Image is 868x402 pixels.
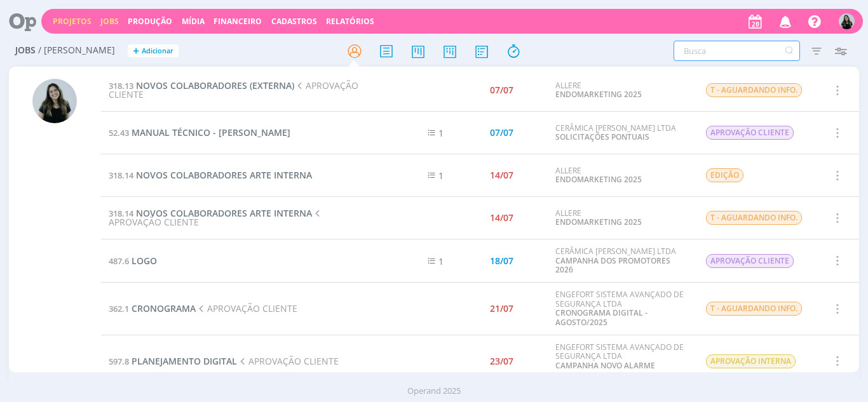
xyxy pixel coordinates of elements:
input: Busca [674,41,800,61]
span: 1 [438,170,444,182]
img: V [32,79,77,123]
span: APROVAÇÃO CLIENTE [237,355,339,367]
a: CRONOGRAMA DIGITAL - AGOSTO/2025 [555,307,648,327]
span: APROVAÇÃO CLIENTE [109,79,358,100]
div: ALLERE [555,81,686,100]
span: APROVAÇÃO CLIENTE [706,254,794,268]
div: 14/07 [490,171,513,180]
div: ENGEFORT SISTEMA AVANÇADO DE SEGURANÇA LTDA [555,290,686,327]
a: Mídia [182,16,205,27]
span: APROVAÇÃO INTERNA [706,354,796,368]
a: SOLICITAÇÕES PONTUAIS [555,131,649,142]
span: 1 [438,127,444,139]
span: Adicionar [142,47,173,55]
span: 318.14 [109,170,133,181]
span: / [PERSON_NAME] [38,45,115,56]
span: MANUAL TÉCNICO - [PERSON_NAME] [132,126,290,138]
span: 597.8 [109,356,129,367]
button: V [838,10,855,32]
div: CERÂMICA [PERSON_NAME] LTDA [555,247,686,274]
a: Projetos [53,16,92,27]
button: Relatórios [322,17,378,27]
span: 318.14 [109,208,133,219]
img: V [839,13,855,29]
span: T - AGUARDANDO INFO. [706,83,802,97]
button: Jobs [97,17,123,27]
a: ENDOMARKETING 2025 [555,89,642,100]
div: 07/07 [490,128,513,137]
span: + [133,44,139,58]
a: 362.1CRONOGRAMA [109,302,196,314]
a: 52.43MANUAL TÉCNICO - [PERSON_NAME] [109,126,290,138]
span: NOVOS COLABORADORES ARTE INTERNA [136,207,312,219]
button: +Adicionar [128,44,179,58]
a: 318.14NOVOS COLABORADORES ARTE INTERNA [109,207,312,219]
div: 14/07 [490,213,513,222]
span: 362.1 [109,303,129,314]
a: ENDOMARKETING 2025 [555,174,642,185]
span: APROVAÇÃO CLIENTE [109,207,323,228]
span: CRONOGRAMA [132,302,196,314]
div: 07/07 [490,86,513,95]
span: PLANEJAMENTO DIGITAL [132,355,237,367]
a: 318.13NOVOS COLABORADORES (EXTERNA) [109,79,294,91]
div: ALLERE [555,166,686,185]
div: ALLERE [555,209,686,227]
a: Jobs [100,16,119,27]
a: CAMPANHA DOS PROMOTORES 2026 [555,255,670,275]
span: 52.43 [109,127,129,138]
a: Relatórios [326,16,374,27]
span: APROVAÇÃO CLIENTE [196,302,297,314]
span: 318.13 [109,80,133,91]
span: Jobs [15,45,36,56]
a: Produção [128,16,172,27]
span: Cadastros [271,16,317,27]
a: ENDOMARKETING 2025 [555,217,642,227]
div: ENGEFORT SISTEMA AVANÇADO DE SEGURANÇA LTDA [555,343,686,380]
span: 1 [438,255,444,267]
a: CAMPANHA NOVO ALARME INTELBRAS [555,360,655,380]
a: 597.8PLANEJAMENTO DIGITAL [109,355,237,367]
a: Financeiro [214,16,262,27]
div: 21/07 [490,304,513,313]
button: Financeiro [210,17,266,27]
button: Produção [124,17,176,27]
div: 23/07 [490,357,513,366]
span: APROVAÇÃO CLIENTE [706,126,794,140]
span: 487.6 [109,255,129,267]
span: NOVOS COLABORADORES ARTE INTERNA [136,169,312,181]
button: Mídia [178,17,208,27]
div: 18/07 [490,257,513,265]
span: EDIÇÃO [706,168,743,182]
span: LOGO [132,255,157,267]
span: NOVOS COLABORADORES (EXTERNA) [136,79,294,91]
a: 318.14NOVOS COLABORADORES ARTE INTERNA [109,169,312,181]
a: 487.6LOGO [109,255,157,267]
button: Projetos [49,17,95,27]
span: T - AGUARDANDO INFO. [706,302,802,316]
div: CERÂMICA [PERSON_NAME] LTDA [555,124,686,142]
span: T - AGUARDANDO INFO. [706,211,802,225]
button: Cadastros [268,17,321,27]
